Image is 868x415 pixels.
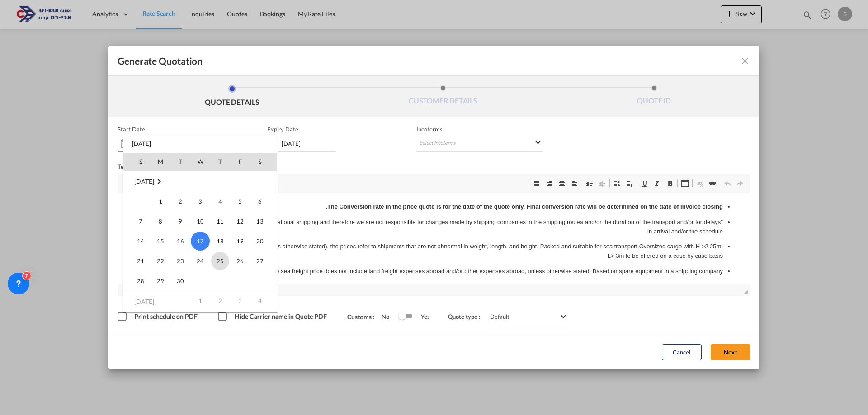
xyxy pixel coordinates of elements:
[190,153,210,171] th: W
[170,251,190,271] td: Tuesday September 23 2025
[123,271,277,291] tr: Week 5
[190,191,210,211] td: Wednesday September 3 2025
[231,232,249,250] span: 19
[171,252,189,270] span: 23
[250,153,277,171] th: S
[231,192,249,210] span: 5
[151,211,170,231] td: Monday September 8 2025
[251,252,269,270] span: 27
[151,192,170,210] span: 1
[211,252,229,270] span: 25
[250,251,277,271] td: Saturday September 27 2025
[123,271,151,291] td: Sunday September 28 2025
[210,211,230,231] td: Thursday September 11 2025
[123,153,151,171] th: S
[210,191,230,211] td: Thursday September 4 2025
[230,291,250,311] td: Friday October 3 2025
[191,252,209,270] span: 24
[230,153,250,171] th: F
[210,153,230,171] th: T
[151,251,170,271] td: Monday September 22 2025
[151,271,170,291] td: Monday September 29 2025
[123,153,277,312] md-calendar: Calendar
[251,192,269,210] span: 6
[151,153,170,171] th: M
[190,231,210,251] td: Wednesday September 17 2025
[230,231,250,251] td: Friday September 19 2025
[191,232,210,251] span: 17
[27,74,605,83] p: The sea freight price does not include land freight expenses abroad and/or other expenses abroad,...
[170,191,190,211] td: Tuesday September 2 2025
[211,232,229,250] span: 18
[190,251,210,271] td: Wednesday September 24 2025
[191,192,209,210] span: 3
[250,291,277,311] td: Saturday October 4 2025
[210,291,230,311] td: Thursday October 2 2025
[123,211,277,231] tr: Week 2
[171,232,189,250] span: 16
[123,191,277,211] tr: Week 1
[211,212,229,230] span: 11
[230,191,250,211] td: Friday September 5 2025
[132,272,150,290] span: 28
[170,153,190,171] th: T
[210,251,230,271] td: Thursday September 25 2025
[123,171,277,191] tr: Week undefined
[151,191,170,211] td: Monday September 1 2025
[191,212,209,230] span: 10
[171,212,189,230] span: 9
[123,231,151,251] td: Sunday September 14 2025
[123,251,151,271] td: Sunday September 21 2025
[123,251,277,271] tr: Week 4
[132,232,150,250] span: 14
[210,231,230,251] td: Thursday September 18 2025
[190,211,210,231] td: Wednesday September 10 2025
[251,232,269,250] span: 20
[151,252,170,270] span: 22
[171,272,189,290] span: 30
[27,89,605,98] p: The sea transport prices are subject to the prices of the shipping companies and may change accor...
[27,49,605,68] p: The prices are for non-hazardous materials (unless otherwise stated), the prices refer to shipmen...
[170,231,190,251] td: Tuesday September 16 2025
[151,212,170,230] span: 8
[230,211,250,231] td: Friday September 12 2025
[151,272,170,290] span: 29
[211,192,229,210] span: 4
[27,24,605,43] p: "We act as coordinators for the regulation of international shipping and therefore we are not res...
[134,177,154,185] span: [DATE]
[123,231,277,251] tr: Week 3
[231,252,249,270] span: 26
[190,291,210,311] td: Wednesday October 1 2025
[132,252,150,270] span: 21
[123,211,151,231] td: Sunday September 7 2025
[231,212,249,230] span: 12
[134,298,154,305] span: [DATE]
[250,211,277,231] td: Saturday September 13 2025
[208,10,605,17] strong: The Conversion rate in the price quote is for the date of the quote only. Final conversion rate w...
[151,232,170,250] span: 15
[250,231,277,251] td: Saturday September 20 2025
[230,251,250,271] td: Friday September 26 2025
[170,271,190,291] td: Tuesday September 30 2025
[171,192,189,210] span: 2
[123,291,277,311] tr: Week 1
[251,212,269,230] span: 13
[151,231,170,251] td: Monday September 15 2025
[132,212,150,230] span: 7
[123,171,277,191] td: September 2025
[170,211,190,231] td: Tuesday September 9 2025
[250,191,277,211] td: Saturday September 6 2025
